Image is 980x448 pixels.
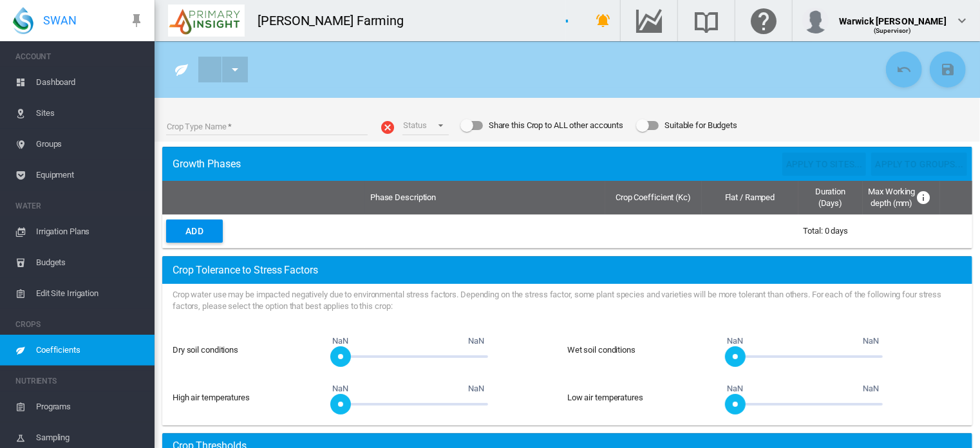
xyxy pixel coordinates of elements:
span: Flat / Ramped [725,192,775,202]
div: Share this Crop to ALL other accounts [489,117,623,135]
button: Cancel Changes [886,51,922,88]
span: NaN [725,335,745,348]
md-icon: Go to the Data Hub [634,13,664,28]
button: Save Changes [930,51,966,88]
img: profile.jpg [803,8,829,33]
span: Wet soil conditions [567,345,636,355]
span: Coefficients [36,335,144,366]
span: Budgets [36,247,144,278]
div: Suitable for Budgets [664,117,737,135]
img: P9Qypg3231X1QAAAABJRU5ErkJggg== [168,5,245,37]
md-switch: Share this Crop to ALL other accounts [460,116,623,135]
span: Edit Site Irrigation [36,278,144,309]
md-select: Status [402,116,449,135]
md-icon: icon-chevron-down [954,13,970,28]
md-icon: icon-pin [129,13,144,28]
span: NUTRIENTS [15,371,144,391]
div: Crop water use may be impacted negatively due to environmental stress factors. Depending on the s... [173,289,962,322]
img: SWAN-Landscape-Logo-Colour-drop.png [13,7,33,34]
span: ACCOUNT [15,46,144,67]
md-icon: icon-content-save [940,62,956,77]
span: NaN [861,382,881,395]
span: NaN [466,382,486,395]
span: Crop Coefficients [173,151,241,176]
button: Quick navigate to other crops [222,57,248,82]
span: Sites [36,98,144,129]
md-icon: Search the knowledge base [691,13,722,28]
button: icon-bell-ring [590,8,616,33]
md-switch: Suitable for Budgets [636,116,737,135]
span: Low air temperatures [567,393,643,402]
md-icon: Click here for help [748,13,779,28]
span: NaN [725,382,745,395]
span: Groups [36,129,144,160]
span: NaN [861,335,881,348]
span: WATER [15,196,144,216]
span: High air temperatures [173,393,250,402]
span: NaN [330,382,350,395]
span: Phase Description [370,192,436,202]
span: Irrigation Plans [36,216,144,247]
div: Warwick [PERSON_NAME] [839,10,947,23]
button: Apply to sites... [782,153,866,176]
span: NaN [330,335,350,348]
span: CROPS [15,314,144,335]
md-icon: icon-undo [896,62,912,77]
span: Dashboard [36,67,144,98]
button: Add [166,219,223,243]
span: SWAN [43,12,77,28]
span: Duration (Days) [815,187,845,208]
td: Total: 0 days [798,214,972,248]
span: Crop Tolerance to Stress Factors [173,263,318,277]
span: Crop Coefficient (Kc) [616,192,691,202]
md-icon: icon-menu-down [227,62,243,77]
div: [PERSON_NAME] Farming [258,12,415,30]
label: Dry soil conditions [173,345,238,355]
span: (Supervisor) [874,27,912,34]
span: NaN [466,335,486,348]
span: Max Working depth [868,186,916,209]
md-icon: icon-leaf [174,62,189,77]
span: Programs [36,391,144,422]
md-icon: icon-bell-ring [596,13,611,28]
span: Equipment [36,160,144,191]
md-icon: Optional maximum working depths for crop by date, representing bottom of effective root zone (see... [916,190,932,205]
button: Apply to groups... [871,153,967,176]
button: Click to go to list of Crops [169,57,194,82]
